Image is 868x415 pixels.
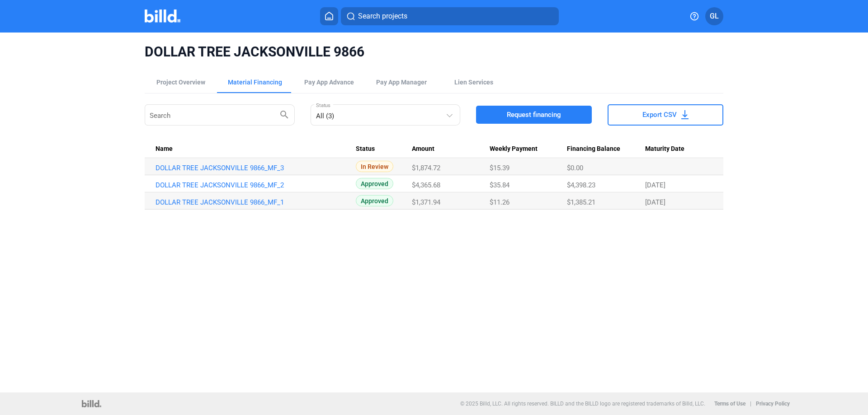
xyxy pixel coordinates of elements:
span: Approved [356,178,393,189]
p: © 2025 Billd, LLC. All rights reserved. BILLD and the BILLD logo are registered trademarks of Bil... [460,401,705,407]
b: Terms of Use [714,401,745,407]
span: Pay App Manager [376,78,427,87]
span: Maturity Date [645,145,684,153]
div: Pay App Advance [304,78,354,87]
span: [DATE] [645,181,665,189]
button: Search projects [341,7,559,25]
span: $35.84 [490,181,509,189]
div: Weekly Payment [490,145,567,153]
button: Export CSV [608,104,723,126]
img: Billd Company Logo [145,9,180,23]
span: Approved [356,195,393,206]
a: DOLLAR TREE JACKSONVILLE 9866_MF_1 [156,198,356,206]
span: $11.26 [490,198,509,206]
span: $1,371.94 [412,198,440,206]
span: Request financing [507,110,561,119]
a: DOLLAR TREE JACKSONVILLE 9866_MF_2 [156,181,356,189]
span: $4,398.23 [567,181,595,189]
img: logo [82,400,101,407]
div: Status [356,145,412,153]
span: [DATE] [645,198,665,206]
div: Material Financing [228,78,282,87]
div: Amount [412,145,489,153]
div: Lien Services [454,78,493,87]
span: $15.39 [490,164,509,172]
div: Project Overview [156,78,205,87]
span: Name [156,145,173,153]
div: Maturity Date [645,145,712,153]
span: $4,365.68 [412,181,440,189]
span: Amount [412,145,434,153]
span: Export CSV [642,110,677,119]
button: GL [705,7,723,25]
span: $0.00 [567,164,583,172]
mat-select-trigger: All (3) [316,112,334,120]
span: $1,874.72 [412,164,440,172]
span: Financing Balance [567,145,620,153]
span: Weekly Payment [490,145,538,153]
a: DOLLAR TREE JACKSONVILLE 9866_MF_3 [156,164,356,172]
b: Privacy Policy [756,401,790,407]
span: In Review [356,161,393,172]
p: | [750,401,751,407]
span: Status [356,145,375,153]
span: $1,385.21 [567,198,595,206]
span: GL [710,11,719,22]
mat-icon: search [279,109,290,120]
span: DOLLAR TREE JACKSONVILLE 9866 [145,43,723,61]
button: Request financing [476,106,592,124]
div: Financing Balance [567,145,645,153]
span: Search projects [358,11,407,22]
div: Name [156,145,356,153]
